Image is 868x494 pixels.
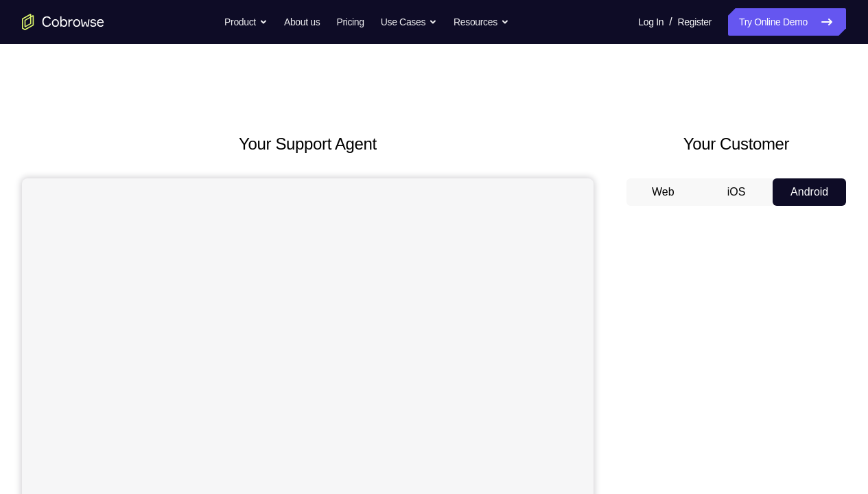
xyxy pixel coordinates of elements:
h2: Your Support Agent [22,132,594,156]
button: Resources [454,8,509,36]
a: Log In [638,8,664,36]
button: Web [626,178,700,206]
button: iOS [700,178,773,206]
a: Go to the home page [22,14,104,30]
a: Try Online Demo [728,8,846,36]
button: Android [773,178,846,206]
a: Pricing [336,8,364,36]
a: About us [284,8,320,36]
h2: Your Customer [626,132,846,156]
button: Use Cases [381,8,437,36]
a: Register [678,8,712,36]
span: / [669,14,672,30]
button: Product [224,8,268,36]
